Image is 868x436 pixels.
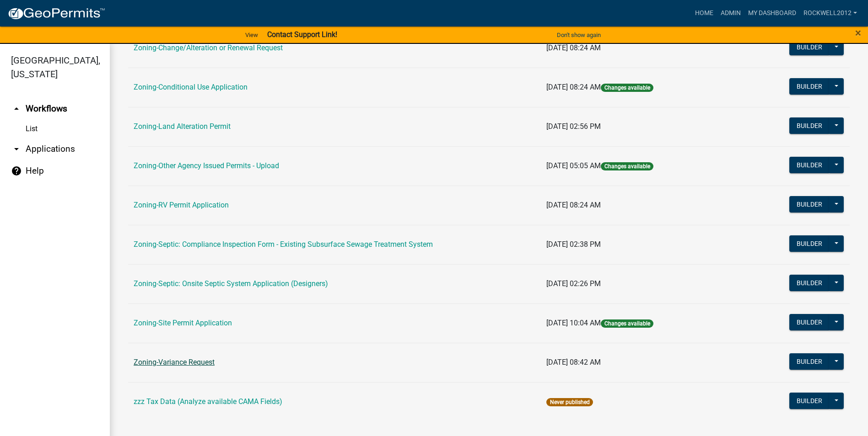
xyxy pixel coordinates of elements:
a: Home [691,5,717,22]
button: Builder [789,235,830,252]
button: Builder [789,314,830,330]
span: [DATE] 02:56 PM [546,122,601,131]
i: help [11,165,22,176]
a: Zoning-Variance Request [134,358,215,367]
a: Rockwell2012 [800,5,861,22]
a: Zoning-Change/Alteration or Renewal Request [134,43,283,52]
a: zzz Tax Data (Analyze available CAMA Fields) [134,397,282,406]
span: [DATE] 08:24 AM [546,83,601,91]
span: [DATE] 05:05 AM [546,161,601,170]
a: Zoning-Site Permit Application [134,319,232,327]
i: arrow_drop_down [11,144,22,154]
span: [DATE] 08:24 AM [546,201,601,209]
button: Builder [789,157,830,173]
span: [DATE] 08:42 AM [546,358,601,367]
a: Zoning-Other Agency Issued Permits - Upload [134,161,279,170]
a: Admin [717,5,744,22]
button: Builder [789,393,830,409]
span: [DATE] 02:26 PM [546,279,601,288]
button: Builder [789,117,830,134]
a: My Dashboard [744,5,800,22]
a: Zoning-Septic: Compliance Inspection Form - Existing Subsurface Sewage Treatment System [134,240,433,249]
span: Changes available [601,319,653,328]
button: Close [855,27,861,38]
button: Builder [789,196,830,213]
strong: Contact Support Link! [267,30,337,39]
span: × [855,27,861,39]
a: Zoning-Septic: Onsite Septic System Application (Designers) [134,279,328,288]
span: Never published [546,398,593,406]
button: Don't show again [553,27,604,43]
a: Zoning-Land Alteration Permit [134,122,231,131]
a: View [242,27,262,43]
span: [DATE] 10:04 AM [546,319,601,327]
a: Zoning-Conditional Use Application [134,83,248,91]
span: [DATE] 08:24 AM [546,43,601,52]
button: Builder [789,353,830,370]
a: Zoning-RV Permit Application [134,201,229,209]
i: arrow_drop_up [11,103,22,114]
button: Builder [789,78,830,95]
span: Changes available [601,84,653,92]
button: Builder [789,275,830,291]
button: Builder [789,39,830,55]
span: Changes available [601,162,653,170]
span: [DATE] 02:38 PM [546,240,601,249]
